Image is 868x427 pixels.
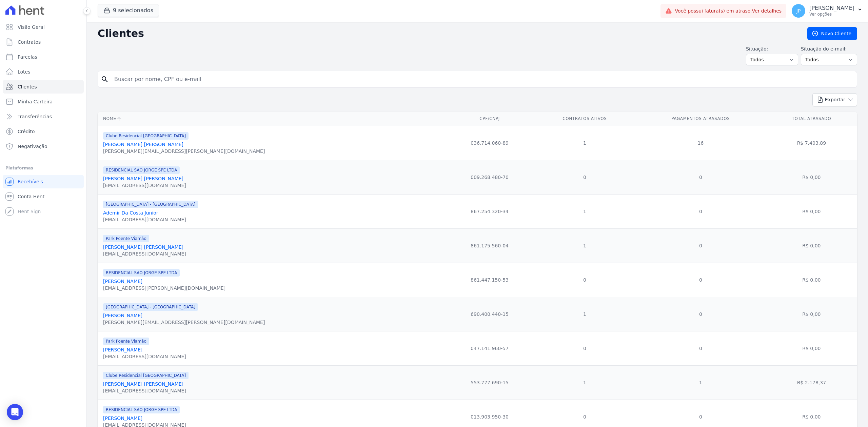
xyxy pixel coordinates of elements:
[98,4,159,17] button: 9 selecionados
[445,112,534,126] th: CPF/CNPJ
[103,216,198,223] div: [EMAIL_ADDRESS][DOMAIN_NAME]
[3,20,84,34] a: Visão Geral
[103,415,142,421] a: [PERSON_NAME]
[18,143,47,150] span: Negativação
[786,1,868,20] button: JP [PERSON_NAME] Ver opções
[103,381,183,387] a: [PERSON_NAME] [PERSON_NAME]
[103,319,265,326] div: [PERSON_NAME][EMAIL_ADDRESS][PERSON_NAME][DOMAIN_NAME]
[103,313,142,318] a: [PERSON_NAME]
[103,235,149,242] span: Park Poente Viamão
[534,228,635,263] td: 1
[534,331,635,365] td: 0
[534,194,635,228] td: 1
[103,176,183,181] a: [PERSON_NAME] [PERSON_NAME]
[103,166,180,174] span: RESIDENCIAL SAO JORGE SPE LTDA
[635,297,766,331] td: 0
[101,75,109,83] i: search
[103,285,225,291] div: [EMAIL_ADDRESS][PERSON_NAME][DOMAIN_NAME]
[18,39,41,45] span: Contratos
[445,297,534,331] td: 690.400.440-15
[3,50,84,64] a: Parcelas
[103,210,158,216] a: Ademir Da Costa Junior
[3,65,84,79] a: Lotes
[18,68,31,75] span: Lotes
[766,365,857,400] td: R$ 2.178,37
[5,164,81,172] div: Plataformas
[766,331,857,365] td: R$ 0,00
[3,140,84,153] a: Negativação
[534,126,635,160] td: 1
[103,353,186,360] div: [EMAIL_ADDRESS][DOMAIN_NAME]
[18,83,37,90] span: Clientes
[445,331,534,365] td: 047.141.960-57
[103,269,180,277] span: RESIDENCIAL SAO JORGE SPE LTDA
[18,98,53,105] span: Minha Carteira
[445,228,534,263] td: 861.175.560-04
[746,45,798,53] label: Situação:
[3,190,84,203] a: Conta Hent
[103,142,183,147] a: [PERSON_NAME] [PERSON_NAME]
[103,182,186,189] div: [EMAIL_ADDRESS][DOMAIN_NAME]
[635,194,766,228] td: 0
[766,297,857,331] td: R$ 0,00
[534,365,635,400] td: 1
[635,331,766,365] td: 0
[103,132,189,140] span: Clube Residencial [GEOGRAPHIC_DATA]
[766,112,857,126] th: Total Atrasado
[18,193,44,200] span: Conta Hent
[534,263,635,297] td: 0
[766,160,857,194] td: R$ 0,00
[445,194,534,228] td: 867.254.320-34
[18,128,35,135] span: Crédito
[635,160,766,194] td: 0
[103,244,183,250] a: [PERSON_NAME] [PERSON_NAME]
[445,126,534,160] td: 036.714.060-89
[766,263,857,297] td: R$ 0,00
[635,365,766,400] td: 1
[635,263,766,297] td: 0
[766,228,857,263] td: R$ 0,00
[675,7,782,15] span: Você possui fatura(s) em atraso.
[18,54,37,60] span: Parcelas
[7,404,23,420] div: Open Intercom Messenger
[3,95,84,108] a: Minha Carteira
[110,73,854,86] input: Buscar por nome, CPF ou e-mail
[18,24,45,30] span: Visão Geral
[766,194,857,228] td: R$ 0,00
[103,279,142,284] a: [PERSON_NAME]
[807,27,857,40] a: Novo Cliente
[796,8,801,13] span: JP
[103,406,180,413] span: RESIDENCIAL SAO JORGE SPE LTDA
[98,112,445,126] th: Nome
[445,263,534,297] td: 861.447.150-53
[766,126,857,160] td: R$ 7.403,89
[809,5,854,12] p: [PERSON_NAME]
[445,365,534,400] td: 553.777.690-15
[534,112,635,126] th: Contratos Ativos
[445,160,534,194] td: 009.268.480-70
[103,148,265,155] div: [PERSON_NAME][EMAIL_ADDRESS][PERSON_NAME][DOMAIN_NAME]
[103,201,198,208] span: [GEOGRAPHIC_DATA] - [GEOGRAPHIC_DATA]
[812,93,857,106] button: Exportar
[801,45,857,53] label: Situação do e-mail:
[18,178,43,185] span: Recebíveis
[3,110,84,123] a: Transferências
[3,80,84,94] a: Clientes
[3,125,84,138] a: Crédito
[103,347,142,352] a: [PERSON_NAME]
[103,372,189,379] span: Clube Residencial [GEOGRAPHIC_DATA]
[103,338,149,345] span: Park Poente Viamão
[752,8,782,14] a: Ver detalhes
[103,303,198,311] span: [GEOGRAPHIC_DATA] - [GEOGRAPHIC_DATA]
[98,27,796,40] h2: Clientes
[3,175,84,188] a: Recebíveis
[103,250,186,257] div: [EMAIL_ADDRESS][DOMAIN_NAME]
[635,126,766,160] td: 16
[534,297,635,331] td: 1
[635,228,766,263] td: 0
[635,112,766,126] th: Pagamentos Atrasados
[534,160,635,194] td: 0
[809,12,854,17] p: Ver opções
[103,387,189,394] div: [EMAIL_ADDRESS][DOMAIN_NAME]
[3,35,84,49] a: Contratos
